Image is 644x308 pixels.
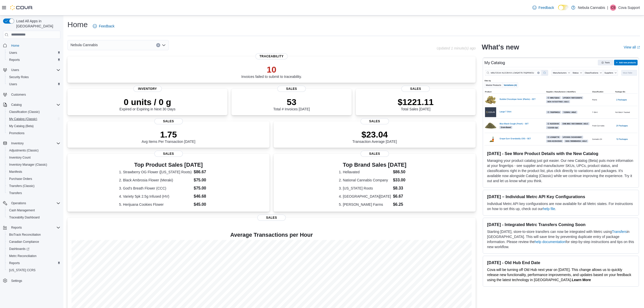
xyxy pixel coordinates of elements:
a: Manifests [7,169,24,175]
p: Cova Support [618,5,640,11]
button: Settings [1,277,62,284]
span: Users [9,67,60,73]
div: Transaction Average [DATE] [352,129,397,144]
span: Transfers [7,190,60,196]
p: $23.04 [352,129,397,140]
a: Inventory Manager (Classic) [7,162,49,168]
dd: $6.67 [393,193,410,199]
span: Catalog [11,103,22,107]
button: Inventory Manager (Classic) [5,161,62,168]
dt: 2. National Cannabis Company [339,178,391,183]
button: Purchase Orders [5,175,62,182]
dt: 4. Variety 5pk 2.5g Infused (HV) [119,194,192,199]
span: Inventory Manager (Classic) [7,162,60,168]
div: Total Sales [DATE] [398,97,434,111]
span: Metrc Reconciliation [9,254,37,258]
span: Sales [277,86,306,92]
span: Dashboards [9,247,29,251]
div: Avg Items Per Transaction [DATE] [142,129,195,144]
button: Transfers (Classic) [5,182,62,190]
button: Operations [1,200,62,207]
button: Clear input [156,43,160,47]
p: Individual Metrc API key configurations are now available for all Metrc states. For instructions ... [487,201,635,211]
a: Transfers [7,190,24,196]
a: Reports [7,260,22,266]
span: Sales [154,151,183,157]
button: Adjustments (Classic) [5,147,62,154]
span: Reports [9,58,20,62]
span: Dashboards [7,246,60,252]
a: help file [543,207,555,211]
span: Traceabilty Dashboard [7,214,60,220]
dt: 5. Herijuana Cookies Flower [119,202,192,207]
span: Users [9,82,17,86]
span: Sales [154,118,183,124]
p: Starting [DATE], store-to-store transfers can now be integrated with Metrc using in [GEOGRAPHIC_D... [487,229,635,249]
button: Classification (Classic) [5,108,62,115]
dt: 3. [US_STATE] Roots [339,186,391,191]
button: Canadian Compliance [5,238,62,245]
button: Inventory Count [5,154,62,161]
span: Cash Management [7,207,60,213]
span: Reports [9,225,60,231]
span: Feedback [99,24,114,29]
h3: Top Product Sales [DATE] [119,162,218,168]
button: Security Roles [5,74,62,81]
button: Traceabilty Dashboard [5,214,62,221]
span: Settings [9,277,60,284]
div: Total # Invoices [DATE] [273,97,310,111]
div: Invoices failed to submit to traceability. [241,64,302,79]
button: Manifests [5,168,62,175]
span: Washington CCRS [7,267,60,273]
dd: $46.68 [194,193,218,199]
dd: $86.67 [194,169,218,175]
span: [US_STATE] CCRS [9,268,35,272]
span: Classification (Classic) [7,109,60,115]
span: BioTrack Reconciliation [7,232,60,238]
a: Customers [9,92,28,98]
a: Feedback [530,3,556,13]
a: Dashboards [5,245,62,252]
span: Catalog [9,102,60,108]
span: Promotions [7,130,60,136]
button: Operations [9,200,28,206]
span: Users [7,50,60,56]
button: Customers [1,91,62,98]
span: Sales [401,86,430,92]
span: Transfers [9,191,22,195]
span: Traceabilty Dashboard [9,215,40,219]
span: Reports [7,260,60,266]
dd: $6.25 [393,201,410,208]
a: Canadian Compliance [7,239,41,245]
button: Users [5,49,62,56]
span: Users [11,68,19,72]
a: Users [7,50,19,56]
a: Classification (Classic) [7,109,42,115]
a: View allExternal link [624,45,640,49]
input: Dark Mode [558,5,569,10]
dd: $86.50 [393,169,410,175]
span: Inventory Count [7,155,60,161]
p: 0 units / 0 g [119,97,175,107]
span: Security Roles [9,75,29,79]
span: Sales [361,118,389,124]
span: Traceability [255,53,288,59]
span: Cova will be turning off Old Hub next year on [DATE]. This change allows us to quickly release ne... [487,268,631,282]
span: Inventory [11,141,24,145]
button: Users [5,81,62,88]
a: Users [7,81,19,87]
button: Open list of options [162,43,166,47]
span: Transfers (Classic) [7,183,60,189]
button: Reports [5,260,62,267]
span: Adjustments (Classic) [9,148,39,152]
a: Metrc Reconciliation [7,253,39,259]
span: Inventory Count [9,156,31,160]
dd: $75.00 [194,185,218,191]
a: Transfers (Classic) [7,183,37,189]
dt: 2. Black Ambrosia Flower (Meraki) [119,178,192,183]
button: Metrc Reconciliation [5,252,62,260]
span: Nebula Cannabis [70,42,98,48]
dd: $75.00 [194,177,218,183]
span: BioTrack Reconciliation [9,233,41,237]
dd: $8.33 [393,185,410,191]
